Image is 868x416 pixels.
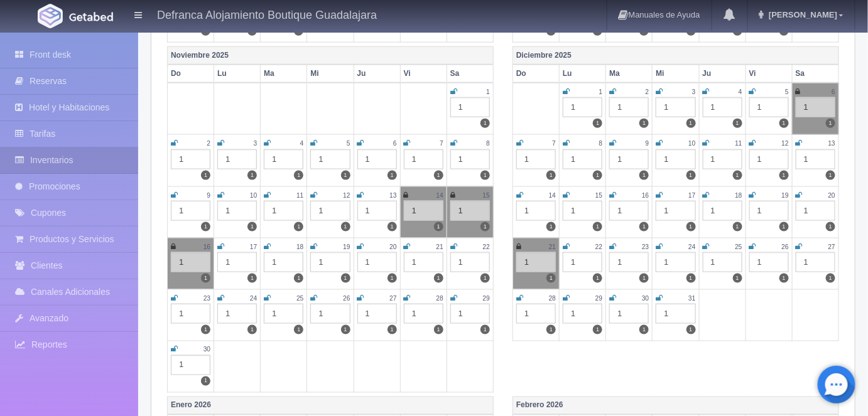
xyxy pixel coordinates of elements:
[310,149,350,169] div: 1
[639,222,649,232] label: 1
[792,65,838,83] th: Sa
[599,88,603,95] small: 1
[639,325,649,334] label: 1
[656,304,695,324] div: 1
[341,325,350,334] label: 1
[735,243,742,250] small: 25
[563,97,602,117] div: 1
[656,149,695,169] div: 1
[217,252,257,272] div: 1
[450,252,490,272] div: 1
[779,171,789,180] label: 1
[749,252,789,272] div: 1
[735,140,742,147] small: 11
[296,295,303,302] small: 25
[450,304,490,324] div: 1
[595,295,602,302] small: 29
[400,65,447,83] th: Vi
[779,222,789,232] label: 1
[739,88,742,95] small: 4
[782,243,789,250] small: 26
[513,46,839,65] th: Diciembre 2025
[796,149,835,169] div: 1
[785,88,789,95] small: 5
[341,171,350,180] label: 1
[247,222,257,232] label: 1
[357,201,397,221] div: 1
[171,355,210,375] div: 1
[389,243,396,250] small: 20
[310,304,350,324] div: 1
[593,274,602,283] label: 1
[826,119,835,128] label: 1
[310,201,350,221] div: 1
[434,171,443,180] label: 1
[480,222,490,232] label: 1
[201,274,210,283] label: 1
[686,325,696,334] label: 1
[343,243,350,250] small: 19
[549,192,556,199] small: 14
[646,88,649,95] small: 2
[563,201,602,221] div: 1
[480,325,490,334] label: 1
[207,140,210,147] small: 2
[560,65,606,83] th: Lu
[217,149,257,169] div: 1
[642,295,649,302] small: 30
[168,65,214,83] th: Do
[639,274,649,283] label: 1
[404,304,443,324] div: 1
[434,325,443,334] label: 1
[201,171,210,180] label: 1
[606,65,653,83] th: Ma
[642,243,649,250] small: 23
[201,376,210,386] label: 1
[69,12,113,21] img: Getabed
[692,88,696,95] small: 3
[746,65,792,83] th: Vi
[404,149,443,169] div: 1
[516,304,556,324] div: 1
[686,222,696,232] label: 1
[796,252,835,272] div: 1
[593,222,602,232] label: 1
[294,325,303,334] label: 1
[264,252,303,272] div: 1
[599,140,603,147] small: 8
[434,222,443,232] label: 1
[203,243,210,250] small: 16
[782,140,789,147] small: 12
[828,140,835,147] small: 13
[828,243,835,250] small: 27
[389,295,396,302] small: 27
[699,65,746,83] th: Ju
[486,88,490,95] small: 1
[593,325,602,334] label: 1
[447,65,493,83] th: Sa
[593,171,602,180] label: 1
[388,171,397,180] label: 1
[703,149,742,169] div: 1
[247,325,257,334] label: 1
[563,252,602,272] div: 1
[201,222,210,232] label: 1
[688,295,695,302] small: 31
[639,119,649,128] label: 1
[388,325,397,334] label: 1
[437,295,443,302] small: 28
[796,201,835,221] div: 1
[294,274,303,283] label: 1
[450,97,490,117] div: 1
[646,140,649,147] small: 9
[549,243,556,250] small: 21
[483,295,490,302] small: 29
[254,140,258,147] small: 3
[766,10,837,19] span: [PERSON_NAME]
[593,119,602,128] label: 1
[486,140,490,147] small: 8
[434,274,443,283] label: 1
[546,274,556,283] label: 1
[826,171,835,180] label: 1
[343,192,350,199] small: 12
